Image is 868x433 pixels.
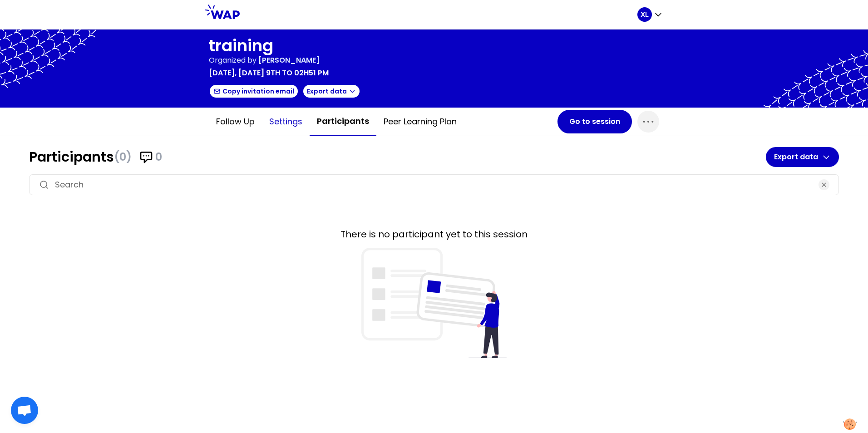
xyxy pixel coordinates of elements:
button: Go to session [557,110,632,133]
button: Settings [262,108,310,135]
button: Participants [310,108,376,136]
button: Follow up [209,108,262,135]
button: Copy invitation email [209,84,299,98]
span: [PERSON_NAME] [258,55,320,65]
p: XL [641,10,649,19]
button: Export data [302,84,360,98]
p: [DATE], [DATE] 9th to 02h51 pm [209,68,329,79]
input: Search [55,178,813,191]
h1: Participants [29,149,766,165]
span: (0) [114,150,132,164]
p: Organized by [209,55,256,66]
button: XL [637,7,663,22]
h2: There is no participant yet to this session [29,228,839,241]
button: Peer learning plan [376,108,464,135]
h1: training [209,37,360,55]
span: 0 [155,150,162,164]
a: Open chat [11,397,38,424]
button: Export data [766,147,839,167]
